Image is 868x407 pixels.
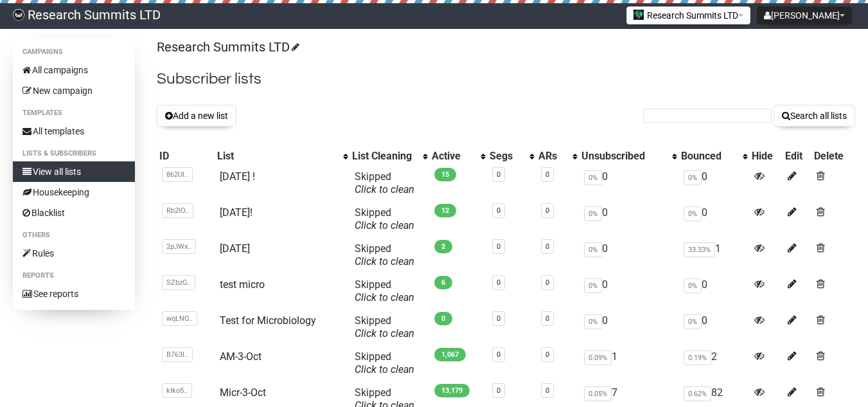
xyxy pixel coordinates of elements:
a: All templates [13,121,135,141]
span: 0% [584,170,602,185]
span: Skipped [355,206,414,231]
th: Active: No sort applied, activate to apply an ascending sort [429,147,487,165]
li: Reports [13,268,135,284]
div: List [217,150,337,163]
span: Skipped [355,242,414,267]
th: Delete: No sort applied, sorting is disabled [811,147,855,165]
li: Campaigns [13,44,135,60]
span: 0.09% [584,350,612,365]
li: Others [13,228,135,243]
a: Click to clean [355,183,414,195]
a: Click to clean [355,219,414,231]
span: 33.33% [684,242,715,257]
a: Research Summits LTD [157,39,297,55]
a: 0 [545,206,549,215]
a: 0 [545,314,549,323]
a: 0 [545,350,549,359]
span: Skipped [355,170,414,195]
th: ID: No sort applied, sorting is disabled [157,147,215,165]
img: bccbfd5974049ef095ce3c15df0eef5a [13,9,24,21]
a: 0 [497,170,500,179]
div: Delete [814,150,853,163]
a: View all lists [13,161,135,182]
li: Templates [13,105,135,121]
span: B763I.. [162,347,193,362]
span: Skipped [355,278,414,303]
a: New campaign [13,80,135,101]
span: 1,067 [434,348,466,361]
a: 0 [497,386,500,395]
span: SZbzG.. [162,275,195,290]
span: Rb2lO.. [162,203,193,218]
td: 0 [678,273,749,309]
span: 0.62% [684,386,711,401]
span: 0% [684,170,702,185]
a: Test for Microbiology [220,314,316,327]
a: See reports [13,284,135,304]
div: Edit [785,150,808,163]
a: Micr-3-Oct [220,386,266,399]
span: 0% [584,242,602,257]
a: 0 [545,278,549,287]
td: 0 [579,309,679,345]
img: 2.jpg [633,10,644,20]
th: List: No sort applied, activate to apply an ascending sort [215,147,350,165]
div: List Cleaning [352,150,416,163]
span: 2pJWx.. [162,239,196,254]
a: test micro [220,278,265,291]
a: AM-3-Oct [220,350,261,363]
span: kIko5.. [162,383,192,398]
span: 15 [434,168,456,181]
td: 0 [678,309,749,345]
a: Click to clean [355,291,414,303]
span: Skipped [355,314,414,339]
span: 0% [584,314,602,329]
li: Lists & subscribers [13,146,135,161]
a: 0 [497,278,500,287]
th: Edit: No sort applied, sorting is disabled [783,147,811,165]
a: 0 [545,170,549,179]
button: Search all lists [774,105,855,127]
span: 13,179 [434,384,470,397]
div: ARs [538,150,566,163]
button: Add a new list [157,105,236,127]
a: [DATE] ! [220,170,255,183]
a: 0 [497,350,500,359]
th: Hide: No sort applied, sorting is disabled [749,147,783,165]
td: 1 [579,345,679,381]
span: 6 [434,276,452,289]
a: [DATE] [220,242,250,255]
h2: Subscriber lists [157,68,855,91]
a: 0 [497,242,500,251]
a: 0 [545,242,549,251]
td: 0 [579,237,679,273]
th: List Cleaning: No sort applied, activate to apply an ascending sort [350,147,429,165]
span: 0% [684,314,702,329]
div: Hide [752,150,780,163]
td: 2 [678,345,749,381]
td: 0 [678,201,749,237]
span: 0% [584,206,602,221]
span: 0% [584,278,602,293]
span: 0% [684,206,702,221]
td: 1 [678,237,749,273]
a: 0 [545,386,549,395]
td: 0 [579,273,679,309]
div: ID [159,150,212,163]
td: 0 [579,165,679,201]
span: wqLNO.. [162,311,197,326]
span: 0 [434,312,452,325]
span: 0% [684,278,702,293]
th: Segs: No sort applied, activate to apply an ascending sort [487,147,536,165]
td: 0 [579,201,679,237]
a: Click to clean [355,363,414,375]
a: Click to clean [355,255,414,267]
a: Blacklist [13,203,135,223]
span: 12 [434,204,456,217]
span: 0.19% [684,350,711,365]
a: Rules [13,243,135,264]
div: Segs [490,150,523,163]
button: [PERSON_NAME] [757,6,852,24]
th: ARs: No sort applied, activate to apply an ascending sort [536,147,579,165]
a: 0 [497,314,500,323]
